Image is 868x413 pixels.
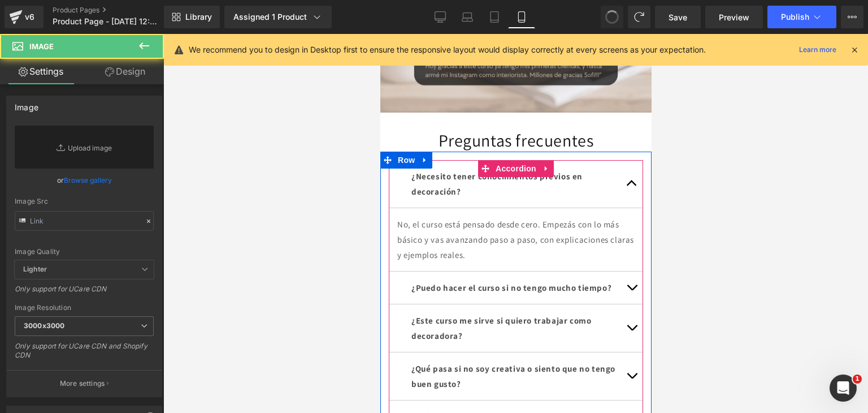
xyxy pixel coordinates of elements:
a: New Library [164,6,220,28]
b: ¿Qué pasa si no soy creativa o siento que no tengo buen gusto? [31,329,235,355]
b: Lighter [23,265,47,273]
strong: ¿Este curso me sirve si quiero trabajar como decoradora? [31,281,211,307]
span: 1 [853,375,862,384]
div: or [15,174,154,186]
a: v6 [5,6,44,28]
span: Preview [719,11,749,23]
div: Assigned 1 Product [233,11,323,23]
span: Row [15,118,37,135]
input: Link [15,211,154,231]
div: Image [15,96,38,112]
div: Image Quality [15,248,154,256]
p: No, el curso está pensado desde cero. Empezás con lo más básico y vas avanzando paso a paso, con ... [17,183,254,229]
b: ¿Cuánto tiempo tengo acceso al curso? [31,377,188,388]
span: Library [185,12,212,22]
font: Preguntas frecuentes [58,95,214,118]
span: Accordion [112,126,159,143]
div: Only support for UCare CDN and Shopify CDN [15,342,154,367]
a: Preview [705,6,763,28]
button: Publish [767,6,836,28]
iframe: Intercom live chat [830,375,857,402]
a: Product Pages [53,6,183,15]
button: More [841,6,863,28]
a: Tablet [481,6,508,28]
a: Design [84,59,166,84]
span: Save [669,11,687,23]
p: We recommend you to design in Desktop first to ensure the responsive layout would display correct... [189,44,706,56]
button: Redo [628,6,650,28]
div: Image Src [15,197,154,205]
p: More settings [60,378,105,389]
div: Only support for UCare CDN [15,285,154,301]
span: Image [29,42,54,51]
button: More settings [7,370,162,397]
a: Expand / Collapse [37,118,52,135]
a: Laptop [454,6,481,28]
a: Mobile [508,6,535,28]
a: Expand / Collapse [159,126,173,143]
a: Desktop [427,6,454,28]
a: Browse gallery [64,170,112,190]
span: Publish [781,12,809,21]
div: Image Resolution [15,304,154,312]
a: Learn more [795,43,841,57]
span: Product Page - [DATE] 12:33:29 [53,17,161,26]
strong: ¿Necesito tener conocimientos previos en decoración? [31,137,202,163]
strong: ¿Puedo hacer el curso si no tengo mucho tiempo? [31,248,231,259]
button: Undo [601,6,623,28]
b: 3000x3000 [24,321,64,330]
div: v6 [23,10,37,24]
